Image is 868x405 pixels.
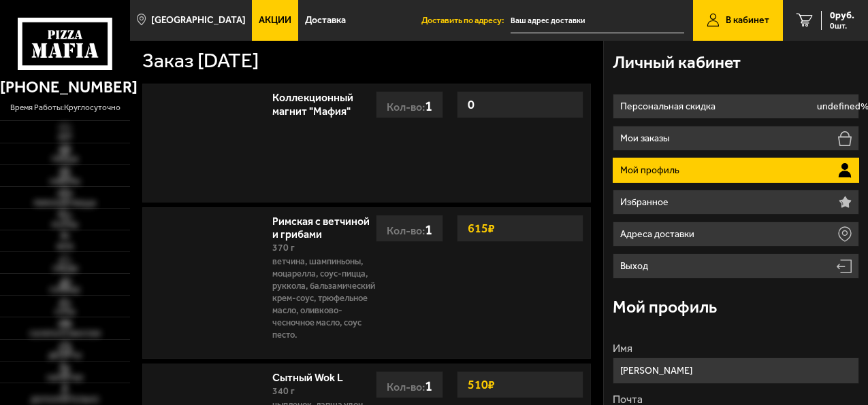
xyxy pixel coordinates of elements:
div: Кол-во: [376,91,443,118]
span: 0 руб. [830,11,854,20]
span: Доставка [305,16,346,25]
h3: Мой профиль [613,299,717,316]
p: Персональная скидка [620,102,719,111]
div: Кол-во: [376,371,443,398]
span: 0 шт. [830,22,854,30]
p: ветчина, шампиньоны, моцарелла, соус-пицца, руккола, бальзамический крем-соус, трюфельное масло, ... [272,256,376,341]
a: Римская с ветчиной и грибами [272,211,370,241]
span: 1 [425,97,432,114]
span: 1 [425,221,432,238]
h1: Заказ [DATE] [142,51,259,71]
label: Почта [613,394,859,405]
strong: 615 ₽ [464,215,498,241]
a: Сытный Wok L [272,367,357,384]
span: 1 [425,377,432,394]
p: Адреса доставки [620,230,698,239]
div: Кол-во: [376,215,443,242]
span: [GEOGRAPHIC_DATA] [151,16,246,25]
span: 370 г [272,242,295,253]
span: Доставить по адресу: [421,16,511,25]
input: Ваш адрес доставки [511,8,684,33]
p: Мой профиль [620,166,683,175]
h3: Личный кабинет [613,54,741,71]
span: Акции [259,16,291,25]
a: Коллекционный магнит "Мафия" [272,87,364,117]
p: Выход [620,262,652,271]
span: В кабинет [726,16,769,25]
label: Имя [613,343,859,354]
strong: 0 [464,92,478,118]
input: Ваше имя [613,357,859,384]
span: 340 г [272,385,295,397]
p: Мои заказы [620,134,673,143]
p: Избранное [620,198,672,207]
strong: 510 ₽ [464,372,498,398]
